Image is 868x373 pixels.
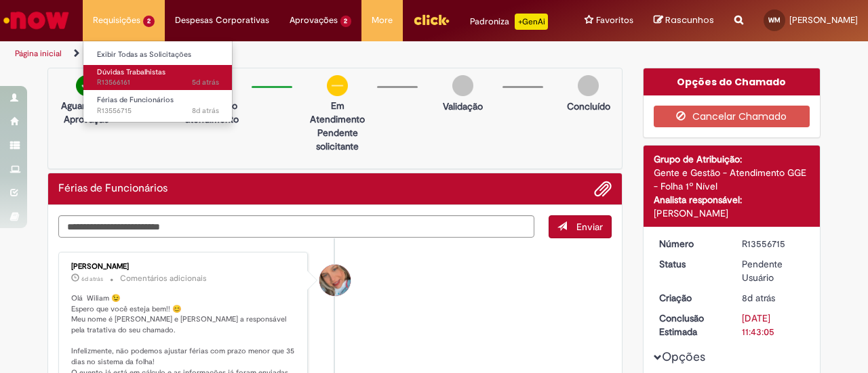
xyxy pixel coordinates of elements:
span: 5d atrás [192,77,219,87]
p: Concluído [567,100,610,113]
a: Rascunhos [654,14,714,27]
span: More [372,14,393,27]
span: 8d atrás [192,106,219,116]
dt: Conclusão Estimada [649,311,732,338]
button: Adicionar anexos [594,180,612,198]
div: Pendente Usuário [742,257,805,284]
p: +GenAi [515,14,548,30]
span: Enviar [576,221,603,233]
span: Despesas Corporativas [175,14,269,27]
div: Opções do Chamado [644,68,821,95]
span: 2 [143,16,155,27]
img: img-circle-grey.png [452,75,473,96]
img: ServiceNow [1,7,71,34]
time: 22/09/2025 17:43:02 [742,292,775,304]
p: Validação [443,100,483,113]
img: img-circle-grey.png [578,75,599,96]
a: Página inicial [15,48,62,59]
span: R13566161 [97,77,219,88]
span: 6d atrás [81,275,103,283]
dt: Número [649,237,732,250]
span: WM [768,16,781,24]
img: check-circle-green.png [76,75,97,96]
img: click_logo_yellow_360x200.png [413,9,450,30]
div: Jacqueline Andrade Galani [319,265,351,296]
div: Gente e Gestão - Atendimento GGE - Folha 1º Nível [654,166,810,193]
dt: Criação [649,291,732,305]
span: Rascunhos [665,14,714,26]
time: 24/09/2025 17:21:52 [81,275,103,283]
time: 22/09/2025 17:43:03 [192,106,219,116]
span: Favoritos [596,14,633,27]
ul: Requisições [83,41,233,123]
div: Analista responsável: [654,193,810,206]
a: Aberto R13566161 : Dúvidas Trabalhistas [83,65,233,90]
p: Em Atendimento [304,99,370,126]
a: Exibir Todas as Solicitações [83,47,233,62]
div: [PERSON_NAME] [71,263,297,271]
span: Requisições [93,14,140,27]
a: Aberto R13556715 : Férias de Funcionários [83,93,233,118]
textarea: Digite sua mensagem aqui... [58,215,534,238]
div: R13556715 [742,237,805,250]
dt: Status [649,257,732,271]
span: R13556715 [97,106,219,116]
button: Cancelar Chamado [654,106,810,127]
span: Aprovações [290,14,338,27]
p: Pendente solicitante [304,126,370,153]
div: 22/09/2025 17:43:02 [742,291,805,305]
span: 8d atrás [742,292,775,304]
div: [DATE] 11:43:05 [742,311,805,338]
div: Padroniza [470,14,548,30]
span: Férias de Funcionários [97,95,174,105]
ul: Trilhas de página [10,41,568,66]
span: 2 [340,16,352,27]
span: [PERSON_NAME] [789,14,858,26]
h2: Férias de Funcionários Histórico de tíquete [58,183,167,195]
time: 25/09/2025 11:30:23 [192,77,219,87]
span: Dúvidas Trabalhistas [97,67,165,77]
button: Enviar [549,215,612,238]
img: circle-minus.png [327,75,348,96]
div: Grupo de Atribuição: [654,152,810,166]
small: Comentários adicionais [120,273,207,284]
div: [PERSON_NAME] [654,206,810,220]
p: Aguardando Aprovação [54,99,119,126]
